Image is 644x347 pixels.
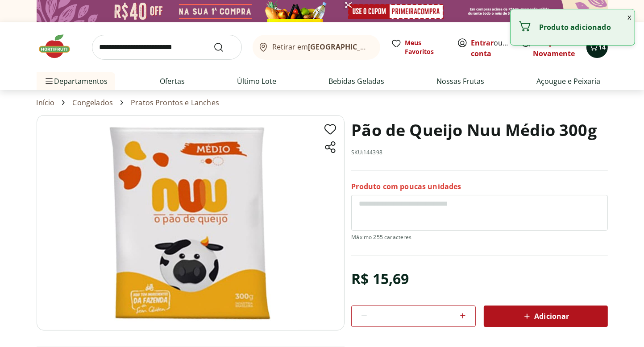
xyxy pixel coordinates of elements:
a: Ofertas [160,76,185,87]
span: Adicionar [522,311,569,322]
div: R$ 15,69 [351,266,409,291]
a: Bebidas Geladas [329,76,385,87]
a: Pratos Prontos e Lanches [131,99,219,107]
a: Congelados [72,99,113,107]
span: 14 [599,43,606,51]
button: Menu [44,70,54,92]
span: Retirar em [272,43,371,51]
button: Fechar notificação [624,9,635,25]
button: Retirar em[GEOGRAPHIC_DATA]/[GEOGRAPHIC_DATA] [253,35,380,60]
a: Início [37,99,55,107]
a: Comprar Novamente [533,38,575,58]
a: Último Lote [237,76,277,87]
img: Hortifruti [37,33,81,60]
a: Nossas Frutas [437,76,485,87]
span: ou [471,37,511,59]
h1: Pão de Queijo Nuu Médio 300g [351,115,596,145]
img: Pão de Queijo Nuu Médio 300g [37,115,345,330]
span: Departamentos [44,70,108,92]
p: SKU: 144398 [351,149,382,156]
span: Meus Favoritos [405,38,446,56]
button: Carrinho [586,37,608,58]
button: Adicionar [484,306,608,327]
a: Açougue e Peixaria [537,76,601,87]
b: [GEOGRAPHIC_DATA]/[GEOGRAPHIC_DATA] [308,42,458,52]
a: Meus Favoritos [391,38,446,56]
p: Produto com poucas unidades [351,182,461,191]
p: Produto adicionado [539,23,627,32]
a: Entrar [471,38,494,48]
button: Submit Search [213,42,235,53]
a: Criar conta [471,38,520,58]
input: search [92,35,242,60]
